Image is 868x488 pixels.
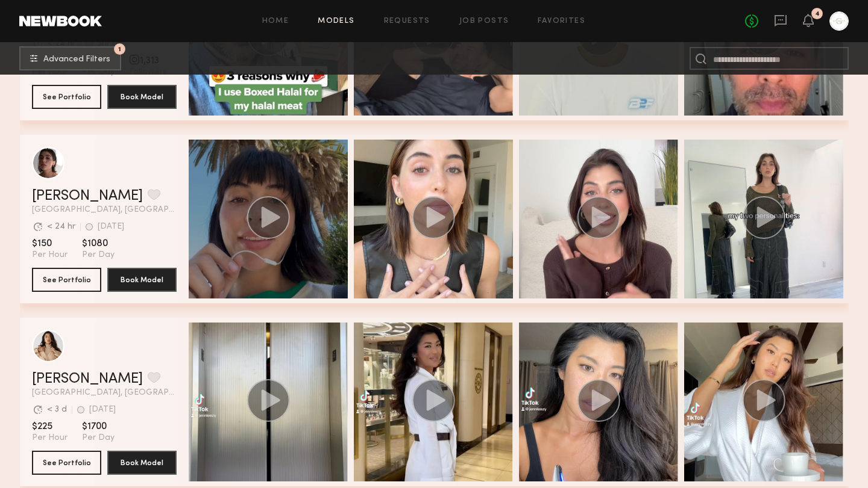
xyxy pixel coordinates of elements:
a: [PERSON_NAME] [32,189,143,203]
a: Requests [384,17,430,25]
button: Book Model [107,268,177,292]
span: $225 [32,421,68,433]
button: Book Model [107,451,177,475]
span: Per Day [82,433,115,443]
span: [GEOGRAPHIC_DATA], [GEOGRAPHIC_DATA] [32,389,177,397]
div: [DATE] [89,406,116,414]
span: $1080 [82,238,115,250]
div: 4 [815,11,820,17]
a: Models [318,17,354,25]
div: < 24 hr [47,223,75,231]
button: 1Advanced Filters [19,46,121,70]
span: $1700 [82,421,115,433]
a: Favorites [538,17,585,25]
a: [PERSON_NAME] [32,372,143,386]
button: See Portfolio [32,451,101,475]
a: Home [262,17,289,25]
span: Advanced Filters [43,55,110,64]
span: 1 [118,46,121,52]
span: Per Day [82,250,115,261]
button: See Portfolio [32,85,101,109]
span: [GEOGRAPHIC_DATA], [GEOGRAPHIC_DATA] [32,206,177,214]
div: [DATE] [98,223,124,231]
span: $150 [32,238,68,250]
div: < 3 d [47,406,67,414]
button: See Portfolio [32,268,101,292]
button: Book Model [107,85,177,109]
a: Job Posts [459,17,509,25]
span: Per Hour [32,250,68,261]
span: Per Hour [32,433,68,443]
